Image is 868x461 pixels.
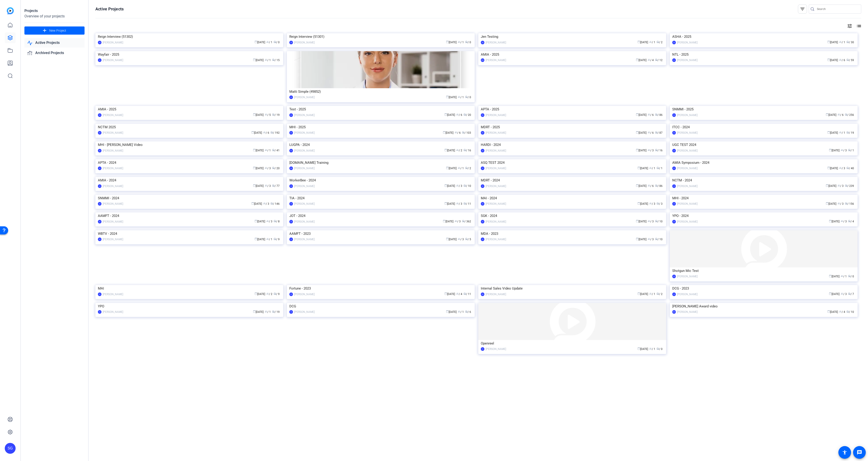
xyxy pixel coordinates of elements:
[636,149,646,152] span: [DATE]
[481,195,664,202] div: MAI - 2024
[103,58,123,62] div: [PERSON_NAME]
[827,40,830,43] span: calendar_today
[253,58,256,61] span: calendar_today
[655,184,663,188] span: / 86
[648,149,654,152] span: / 3
[846,40,849,43] span: radio
[456,149,462,152] span: / 2
[289,33,472,40] div: Reign Interview (51301)
[486,131,506,135] div: [PERSON_NAME]
[24,38,85,48] a: Active Projects
[456,149,459,151] span: group
[672,184,676,188] div: JD
[817,6,858,12] input: Search
[458,166,460,169] span: group
[255,40,257,43] span: calendar_today
[637,202,640,205] span: calendar_today
[98,159,281,166] div: APTA - 2024
[672,41,676,44] div: SG
[98,113,101,117] div: SG
[458,96,464,99] span: / 1
[636,113,639,116] span: calendar_today
[481,149,484,152] div: JD
[837,113,840,116] span: group
[486,40,506,45] div: [PERSON_NAME]
[648,59,654,62] span: / 4
[672,131,676,135] div: SG
[98,166,101,170] div: JD
[98,124,281,131] div: NCTM 2025
[841,149,843,151] span: group
[103,113,123,117] div: [PERSON_NAME]
[648,131,654,134] span: / 6
[463,149,466,151] span: radio
[486,113,506,117] div: [PERSON_NAME]
[265,58,267,61] span: group
[837,202,840,205] span: group
[672,149,676,152] div: JD
[465,95,468,98] span: radio
[266,40,269,43] span: group
[672,202,676,206] div: JD
[846,58,849,61] span: radio
[265,166,267,169] span: group
[462,131,465,134] span: radio
[289,202,293,206] div: JD
[846,166,849,169] span: radio
[837,113,844,116] span: / 6
[827,167,838,170] span: [DATE]
[463,113,466,116] span: radio
[265,113,267,116] span: group
[289,149,293,152] div: SG
[458,41,464,44] span: / 1
[463,184,466,187] span: radio
[98,106,281,113] div: AMIA - 2025
[265,167,271,170] span: / 3
[455,131,461,134] span: / 6
[463,149,471,152] span: / 16
[465,40,468,43] span: radio
[24,48,85,58] a: Archived Projects
[263,131,269,134] span: / 6
[294,131,315,135] div: [PERSON_NAME]
[636,59,646,62] span: [DATE]
[294,40,315,45] div: [PERSON_NAME]
[270,131,280,134] span: / 192
[456,113,462,116] span: / 6
[845,113,847,116] span: radio
[655,113,658,116] span: radio
[465,96,471,99] span: / 0
[253,167,264,170] span: [DATE]
[456,184,462,188] span: / 3
[253,166,256,169] span: calendar_today
[800,6,805,12] mat-icon: filter_list
[289,166,293,170] div: RM
[648,184,654,188] span: / 6
[839,131,842,134] span: group
[103,148,123,153] div: [PERSON_NAME]
[103,184,123,188] div: [PERSON_NAME]
[839,58,842,61] span: group
[672,51,855,58] div: NTL - 2025
[481,106,664,113] div: APTA - 2025
[103,202,123,206] div: [PERSON_NAME]
[486,148,506,153] div: [PERSON_NAME]
[251,202,262,205] span: [DATE]
[677,148,698,153] div: [PERSON_NAME]
[289,88,472,95] div: Matti Simple (49852)
[637,40,640,43] span: calendar_today
[826,184,836,188] span: [DATE]
[98,58,101,62] div: GV
[848,149,851,151] span: radio
[456,202,459,205] span: group
[289,195,472,202] div: TIA - 2024
[272,149,275,151] span: radio
[289,131,293,135] div: SG
[444,184,455,188] span: [DATE]
[98,131,101,135] div: SG
[655,149,663,152] span: / 16
[677,113,698,117] div: [PERSON_NAME]
[655,131,663,134] span: / 87
[444,184,447,187] span: calendar_today
[444,149,455,152] span: [DATE]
